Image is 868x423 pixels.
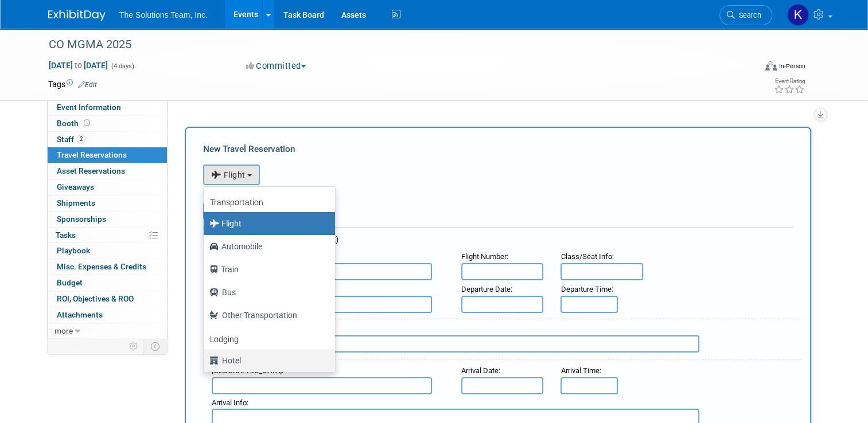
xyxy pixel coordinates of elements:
span: Budget [57,278,83,287]
div: Booking Confirmation Number: [203,185,793,202]
a: Travel Reservations [48,147,167,163]
small: : [461,252,508,261]
label: Train [209,260,324,279]
span: [DATE] [DATE] [48,60,108,70]
span: Flight Number [461,252,507,261]
div: New Travel Reservation [203,143,793,155]
span: Search [735,11,761,19]
a: Budget [48,275,167,291]
a: Playbook [48,243,167,258]
span: 2 [77,135,85,143]
button: Flight [203,164,260,185]
a: Giveaways [48,179,167,195]
span: Arrival Date [461,366,499,375]
span: Event Information [57,103,121,112]
small: : [560,285,613,293]
label: Hotel [209,351,324,370]
label: Bus [209,283,324,301]
span: Tasks [56,230,76,240]
span: Playbook [57,246,90,255]
a: Attachments [48,307,167,323]
label: Other Transportation [209,306,324,324]
a: Edit [78,81,97,89]
span: Attachments [57,310,103,319]
small: : [212,398,248,407]
a: Tasks [48,228,167,243]
small: : [461,285,512,293]
a: Transportation [204,190,335,212]
span: Staff [57,135,85,144]
td: Personalize Event Tab Strip [124,339,144,354]
span: Class/Seat Info [560,252,612,261]
td: Toggle Event Tabs [144,339,168,354]
div: CO MGMA 2025 [45,34,741,55]
img: Format-Inperson.png [765,61,777,70]
span: Booth not reserved yet [81,119,92,127]
div: In-Person [779,62,805,70]
span: Asset Reservations [57,166,125,175]
small: : [560,366,601,375]
body: Rich Text Area. Press ALT-0 for help. [6,5,573,17]
a: Misc. Expenses & Credits [48,259,167,275]
a: Shipments [48,195,167,211]
a: Lodging [204,327,335,349]
img: ExhibitDay [48,10,106,21]
span: more [55,326,73,335]
td: Tags [48,79,97,90]
span: ROI, Objectives & ROO [57,294,134,303]
a: Booth [48,116,167,131]
img: Kaelon Harris [787,4,809,26]
span: Flight [211,170,246,179]
span: Sponsorships [57,214,106,224]
span: Departure Time [560,285,611,293]
label: Flight [209,214,324,233]
label: Automobile [209,237,324,256]
a: Event Information [48,100,167,115]
a: Asset Reservations [48,163,167,179]
b: Transportation [210,198,263,207]
b: Lodging [210,335,239,344]
span: The Solutions Team, Inc. [119,10,208,19]
span: Travel Reservations [57,150,127,159]
a: more [48,323,167,339]
span: Shipments [57,198,95,207]
span: Misc. Expenses & Credits [57,262,146,271]
a: Search [719,5,772,25]
small: : [560,252,613,261]
span: Booth [57,119,92,128]
div: Event Format [694,60,805,77]
span: (4 days) [110,62,134,70]
div: Event Rating [774,79,805,84]
span: Arrival Time [560,366,599,375]
a: ROI, Objectives & ROO [48,291,167,307]
button: Committed [242,60,310,72]
small: : [461,366,500,375]
a: Staff2 [48,132,167,147]
span: Arrival Info [212,398,247,407]
a: Sponsorships [48,211,167,227]
span: Giveaways [57,182,94,191]
span: Departure Date [461,285,511,293]
span: to [73,61,84,70]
